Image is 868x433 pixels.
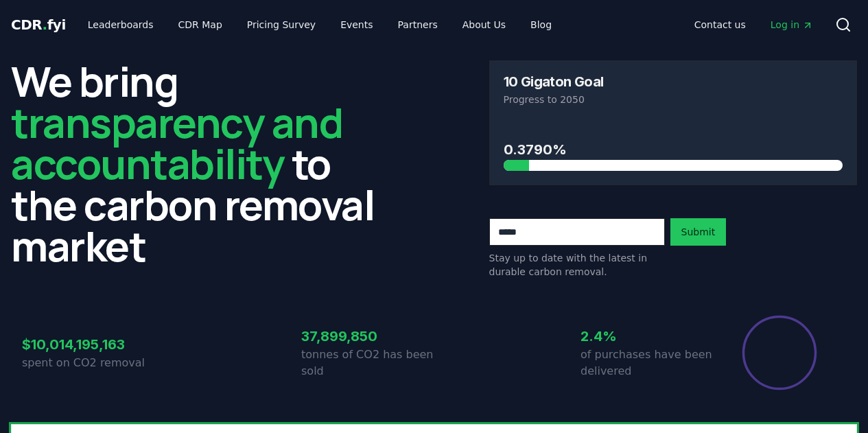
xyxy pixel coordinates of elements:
[301,347,434,379] p: tonnes of CO2 has been sold
[451,12,517,37] a: About Us
[580,326,714,347] h3: 2.4%
[167,12,233,37] a: CDR Map
[77,12,165,37] a: Leaderboards
[760,12,824,37] a: Log in
[683,12,824,37] nav: Main
[741,314,818,391] div: Percentage of sales delivered
[11,16,66,33] span: CDR fyi
[771,18,813,32] span: Log in
[236,12,327,37] a: Pricing Survey
[22,334,155,355] h3: $10,014,195,163
[683,12,757,37] a: Contact us
[22,355,155,371] p: spent on CO2 removal
[329,12,384,37] a: Events
[504,75,604,89] h3: 10 Gigaton Goal
[580,347,714,379] p: of purchases have been delivered
[519,12,563,37] a: Blog
[77,12,563,37] nav: Main
[504,139,843,160] h3: 0.3790%
[11,94,342,191] span: transparency and accountability
[387,12,449,37] a: Partners
[11,60,379,266] h2: We bring to the carbon removal market
[504,93,843,106] p: Progress to 2050
[43,16,47,33] span: .
[489,251,665,279] p: Stay up to date with the latest in durable carbon removal.
[11,15,66,34] a: CDR.fyi
[670,218,727,246] button: Submit
[301,326,434,347] h3: 37,899,850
